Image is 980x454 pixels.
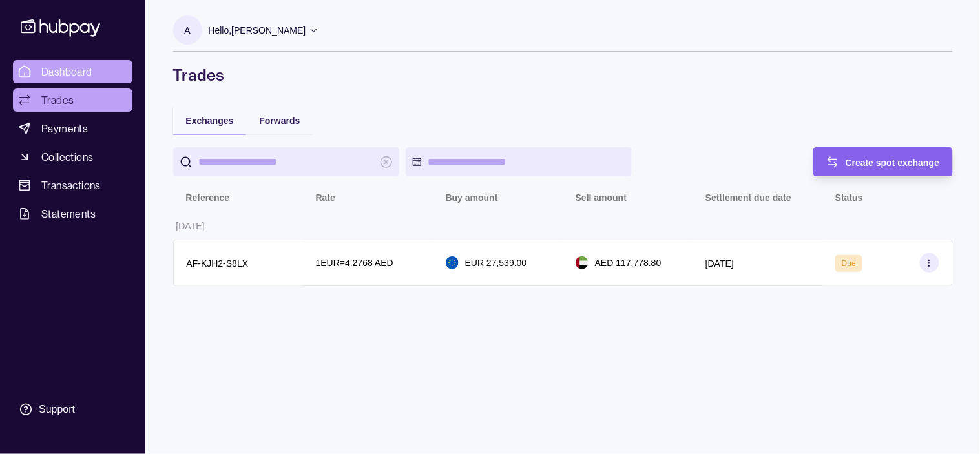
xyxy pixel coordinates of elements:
[13,145,132,169] a: Collections
[41,64,92,79] span: Dashboard
[259,116,300,126] span: Forwards
[842,259,856,268] span: Due
[186,116,234,126] span: Exchanges
[835,192,863,203] p: Status
[209,23,306,37] p: Hello, [PERSON_NAME]
[41,92,74,108] span: Trades
[173,65,953,85] h1: Trades
[705,192,791,203] p: Settlement due date
[13,396,132,423] a: Support
[176,221,205,231] p: [DATE]
[41,178,101,193] span: Transactions
[576,256,589,269] img: ae
[595,256,662,270] p: AED 117,778.80
[13,202,132,225] a: Statements
[41,206,96,222] span: Statements
[576,192,627,203] p: Sell amount
[13,174,132,197] a: Transactions
[41,149,93,165] span: Collections
[187,258,249,269] p: AF-KJH2-S8LX
[446,256,459,269] img: eu
[39,402,75,417] div: Support
[465,256,527,270] p: EUR 27,539.00
[705,258,734,269] p: [DATE]
[813,147,953,176] button: Create spot exchange
[184,23,190,37] p: A
[13,60,132,83] a: Dashboard
[13,88,132,112] a: Trades
[316,192,335,203] p: Rate
[41,121,88,136] span: Payments
[446,192,498,203] p: Buy amount
[13,117,132,140] a: Payments
[846,158,940,168] span: Create spot exchange
[316,256,393,270] p: 1 EUR = 4.2768 AED
[186,192,230,203] p: Reference
[199,147,373,176] input: search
